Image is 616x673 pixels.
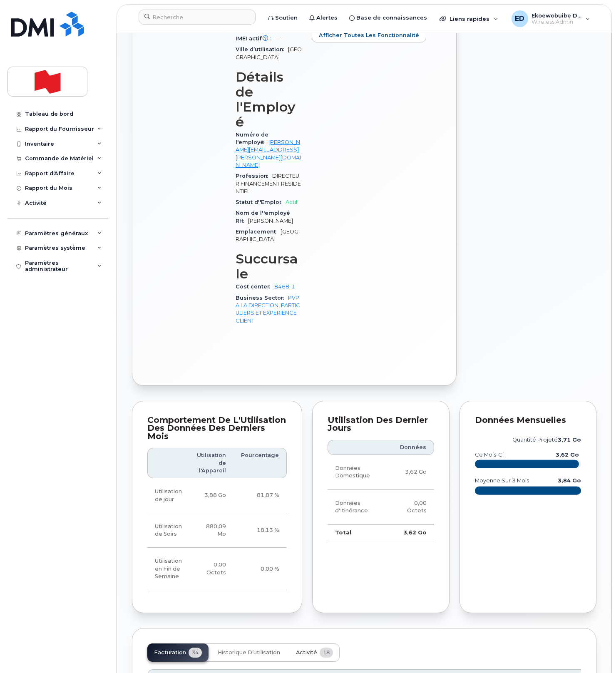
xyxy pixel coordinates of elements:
div: Ekoewobuibe Dekpo [506,10,596,27]
td: Utilisation en Fin de Semaine [147,548,189,590]
button: Afficher Toutes les Fonctionnalité [312,27,426,42]
span: Emplacement [236,228,281,235]
span: ED [515,14,524,24]
span: [GEOGRAPHIC_DATA] [236,46,302,60]
a: Alertes [303,10,343,26]
td: 3,88 Go [189,478,233,513]
span: Alertes [316,14,338,22]
div: Comportement de l'Utilisation des Données des Derniers Mois [147,416,287,441]
td: 0,00 Octets [189,548,233,590]
span: Ville d’utilisation [236,46,288,52]
td: Utilisation de Soirs [147,513,189,548]
th: Pourcentage [233,448,287,478]
span: Statut d''Emploi [236,199,286,205]
span: Base de connaissances [356,14,427,22]
tspan: 3,71 Go [558,437,581,443]
h3: Détails de l'Employé [236,70,302,129]
div: Données mensuelles [475,416,581,425]
span: DIRECTEUR FINANCEMENT RESIDENTIEL [236,173,301,194]
td: 0,00 Octets [389,490,434,525]
td: Données Domestique [328,455,389,490]
span: Actif [286,199,298,205]
text: Ce mois-ci [475,452,504,458]
span: Historique d’utilisation [218,649,280,656]
span: Wireless Admin [532,19,581,25]
span: [PERSON_NAME] [248,218,293,224]
span: Nom de l''employé RH [236,210,290,224]
td: Données d'Itinérance [328,490,389,525]
span: Numéro de l'employé [236,132,268,145]
a: Soutien [262,10,303,26]
td: 18,13 % [233,513,287,548]
text: quantité projeté [512,437,581,443]
span: 18 [320,648,333,658]
th: Données [389,440,434,455]
tr: En semaine de 18h00 à 8h00 [147,513,287,548]
td: 81,87 % [233,478,287,513]
span: Ekoewobuibe Dekpo [532,12,581,19]
a: Base de connaissances [343,10,433,26]
a: PVP A LA DIRECTION, PARTICULIERS ET EXPERIENCE CLIENT [236,295,300,324]
span: Profession [236,173,272,179]
span: Afficher Toutes les Fonctionnalité [319,31,419,39]
span: Business Sector [236,295,288,301]
div: Liens rapides [434,10,504,27]
td: 0,00 % [233,548,287,590]
td: 880,09 Mo [189,513,233,548]
span: IMEI actif [236,35,275,42]
text: 3,62 Go [556,452,579,458]
td: Utilisation de jour [147,478,189,513]
td: Total [328,524,389,540]
span: — [275,35,280,42]
text: moyenne sur 3 mois [475,477,529,484]
div: Utilisation des Dernier Jours [328,416,434,432]
input: Recherche [139,10,256,25]
span: Liens rapides [450,15,489,22]
text: 3,84 Go [558,477,581,484]
span: Cost center [236,283,274,290]
a: [PERSON_NAME][EMAIL_ADDRESS][PERSON_NAME][DOMAIN_NAME] [236,139,301,168]
td: 3,62 Go [389,524,434,540]
h3: Succursale [236,251,302,281]
span: Activité [296,649,317,656]
th: Utilisation de l'Appareil [189,448,233,478]
tr: Vendredi de 18h au lundi 8h [147,548,287,590]
span: Soutien [275,14,298,22]
td: 3,62 Go [389,455,434,490]
a: 8468-1 [274,283,295,290]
